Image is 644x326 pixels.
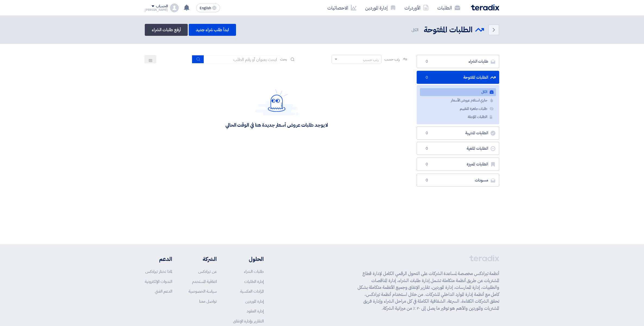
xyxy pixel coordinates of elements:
span: 0 [423,130,430,136]
a: طلبات جاهزة للتقييم [420,105,496,113]
a: عن تيرادكس [198,269,217,274]
a: لماذا تختار تيرادكس [145,269,172,274]
span: الكل [411,27,419,33]
h2: الطلبات المفتوحة [424,25,473,35]
p: أنظمة تيرادكس مخصصة لمساعدة الشركات على التحول الرقمي الكامل لإدارة قطاع المشتريات عن طريق أنظمة ... [357,270,499,312]
a: تواصل معنا [199,298,217,304]
a: الطلبات المفتوحة0 [417,71,499,84]
li: الحلول [233,255,264,263]
input: ابحث بعنوان أو رقم الطلب [204,55,280,63]
a: الطلبات [433,1,464,14]
a: الطلبات المؤجلة [420,113,496,121]
a: الأوردرات [400,1,433,14]
div: [PERSON_NAME] [145,8,168,11]
a: الطلبات الملغية0 [417,142,499,155]
div: لا يوجد طلبات عروض أسعار جديدة هنا في الوقت الحالي [225,122,328,128]
a: الدعم الفني [155,288,172,294]
a: الطلبات المميزة0 [417,158,499,171]
span: 0 [423,162,430,167]
a: أرفع طلبات الشراء [145,24,188,36]
div: الحساب [156,4,168,9]
a: الطلبات المنتهية0 [417,126,499,140]
a: إدارة الموردين [245,298,264,304]
li: الدعم [145,255,172,263]
span: English [200,6,211,10]
a: إدارة الموردين [361,1,400,14]
button: English [196,4,220,12]
a: الندوات الإلكترونية [145,279,172,285]
a: جاري استلام عروض الأسعار [420,97,496,104]
a: ابدأ طلب شراء جديد [189,24,236,36]
a: إدارة الطلبات [244,279,264,285]
a: اتفاقية المستخدم [192,279,217,285]
img: profile_test.png [170,4,179,12]
a: الكل [420,88,496,96]
a: الاحصائيات [323,1,361,14]
span: بحث [280,56,287,62]
span: 0 [423,59,430,64]
a: طلبات الشراء [244,269,264,274]
li: الشركة [189,255,217,263]
span: 0 [423,75,430,80]
a: سياسة الخصوصية [189,288,217,294]
a: التقارير وإدارة الإنفاق [233,318,264,324]
a: المزادات العكسية [240,288,264,294]
span: رتب حسب [384,56,400,62]
span: 0 [423,178,430,183]
span: 0 [423,146,430,151]
div: رتب حسب [363,57,379,63]
a: إدارة العقود [247,308,264,314]
a: مسودات0 [417,174,499,187]
img: Hello [255,89,299,115]
a: طلبات الشراء0 [417,55,499,68]
img: Teradix logo [471,4,499,11]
